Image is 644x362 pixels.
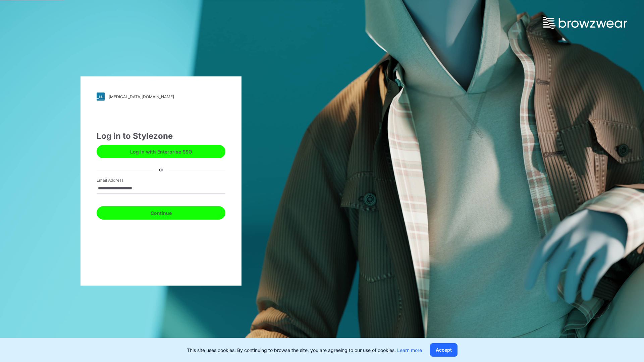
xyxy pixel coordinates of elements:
button: Continue [97,206,225,220]
div: [MEDICAL_DATA][DOMAIN_NAME] [109,94,174,99]
div: or [154,166,169,173]
a: [MEDICAL_DATA][DOMAIN_NAME] [97,93,225,101]
p: This site uses cookies. By continuing to browse the site, you are agreeing to our use of cookies. [187,347,422,354]
a: Learn more [397,347,422,353]
button: Log in with Enterprise SSO [97,145,225,158]
img: browzwear-logo.73288ffb.svg [543,17,627,29]
button: Accept [430,343,458,357]
div: Log in to Stylezone [97,130,225,142]
label: Email Address [97,177,144,183]
img: svg+xml;base64,PHN2ZyB3aWR0aD0iMjgiIGhlaWdodD0iMjgiIHZpZXdCb3g9IjAgMCAyOCAyOCIgZmlsbD0ibm9uZSIgeG... [97,93,105,101]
